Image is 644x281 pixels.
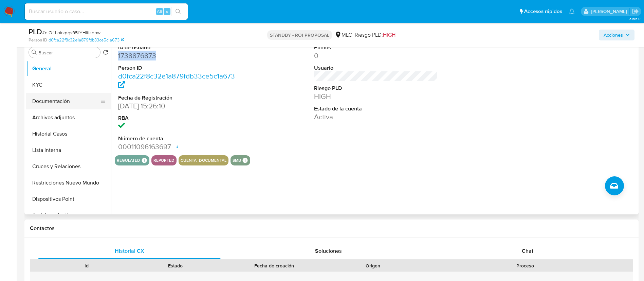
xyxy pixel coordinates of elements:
[29,37,47,43] b: Person ID
[32,50,37,55] button: Buscar
[314,51,438,60] dd: 0
[522,247,533,255] span: Chat
[38,50,97,56] input: Buscar
[118,115,242,122] dt: RBA
[118,44,242,51] dt: ID de usuario
[26,207,111,224] button: Anticipos de dinero
[333,262,413,269] div: Origen
[26,175,111,191] button: Restricciones Nuevo Mundo
[181,159,226,162] button: cuenta_documental
[47,262,126,269] div: Id
[117,159,140,162] button: regulated
[118,94,242,102] dt: Fecha de Registración
[26,126,111,142] button: Historial Casos
[49,37,124,43] a: d0fca22f8c32e1a879fdb33ce5c1a673
[118,64,242,72] dt: Person ID
[166,8,168,15] span: s
[591,8,629,15] p: agustina.godoy@mercadolibre.com
[115,247,144,255] span: Historial CX
[314,92,438,101] dd: HIGH
[314,105,438,112] dt: Estado de la cuenta
[42,29,100,36] span: # qIO4Loirknqs95LYHltizdbw
[225,262,324,269] div: Fecha de creación
[315,247,342,255] span: Soluciones
[383,31,395,39] span: HIGH
[569,8,575,14] a: Notificaciones
[632,8,639,15] a: Salir
[267,30,332,40] p: STANDBY - ROI PROPOSAL
[118,142,242,152] dd: 00011096163697
[26,60,111,77] button: General
[422,262,628,269] div: Proceso
[171,7,185,16] button: search-icon
[30,225,633,232] h1: Contactos
[136,262,215,269] div: Estado
[604,30,623,40] span: Acciones
[599,30,634,40] button: Acciones
[29,26,42,37] b: PLD
[118,51,242,60] dd: 1738876873
[26,142,111,158] button: Lista Interna
[314,64,438,72] dt: Usuario
[629,16,641,21] span: 3.155.0
[335,31,352,39] div: MLC
[153,159,174,162] button: reported
[118,101,242,111] dd: [DATE] 15:26:10
[26,77,111,93] button: KYC
[26,109,111,126] button: Archivos adjuntos
[314,85,438,92] dt: Riesgo PLD
[524,8,562,15] span: Accesos rápidos
[26,158,111,175] button: Cruces y Relaciones
[355,31,395,39] span: Riesgo PLD:
[26,191,111,207] button: Dispositivos Point
[118,135,242,142] dt: Número de cuenta
[233,159,241,162] button: smb
[314,112,438,122] dd: Activa
[118,71,235,90] a: d0fca22f8c32e1a879fdb33ce5c1a673
[157,8,162,15] span: Alt
[103,50,108,57] button: Volver al orden por defecto
[26,93,106,109] button: Documentación
[314,44,438,51] dt: Puntos
[25,7,188,16] input: Buscar usuario o caso...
